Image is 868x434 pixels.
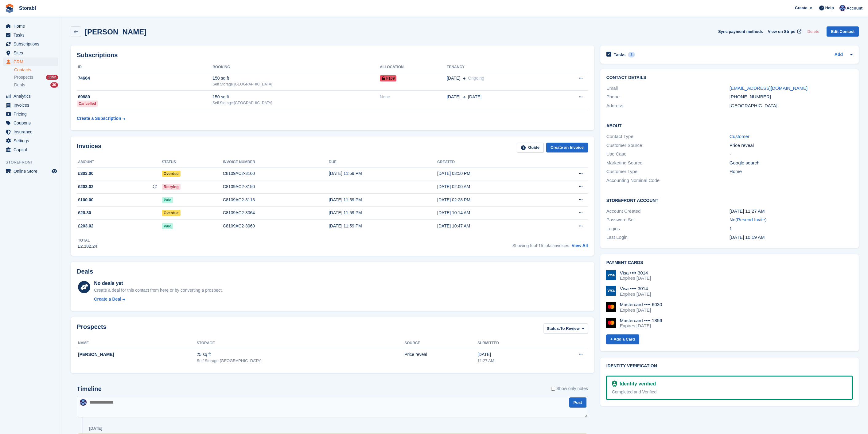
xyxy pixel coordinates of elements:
[197,358,405,364] div: Self Storage [GEOGRAPHIC_DATA]
[543,323,588,333] button: Status: To Review
[78,197,94,203] span: £100.00
[835,51,843,58] a: Add
[212,75,380,81] div: 150 sq ft
[606,260,853,265] h2: Payment cards
[606,142,730,149] div: Customer Source
[404,338,477,348] th: Source
[223,183,329,190] div: C8109AC2-3150
[380,75,396,81] span: F109
[620,286,651,291] div: Visa •••• 3014
[80,399,87,406] img: Tegan Ewart
[223,170,329,177] div: C8109AC2-3160
[14,119,50,127] span: Coupons
[94,296,223,302] a: Create a Deal
[162,157,223,167] th: Status
[606,151,730,158] div: Use Case
[606,318,616,328] img: Mastercard Logo
[437,223,546,229] div: [DATE] 10:47 AM
[606,85,730,92] div: Email
[606,234,730,241] div: Last Login
[606,93,730,101] div: Phone
[468,94,481,100] span: [DATE]
[606,122,853,128] h2: About
[730,168,853,175] div: Home
[14,74,58,81] a: Prospects 1152
[606,334,639,345] a: + Add a Card
[14,82,25,88] span: Deals
[730,93,853,101] div: [PHONE_NUMBER]
[477,358,547,364] div: 11:27 AM
[512,243,569,248] span: Showing 5 of 15 total invoices
[162,223,173,229] span: Paid
[437,183,546,190] div: [DATE] 02:00 AM
[78,351,197,358] div: [PERSON_NAME]
[620,302,662,307] div: Mastercard •••• 6030
[78,223,94,229] span: £203.02
[612,381,617,387] img: Identity Verification Ready
[730,102,853,109] div: [GEOGRAPHIC_DATA]
[77,338,197,348] th: Name
[730,151,853,158] div: -
[730,85,808,91] a: [EMAIL_ADDRESS][DOMAIN_NAME]
[447,62,552,72] th: Tenancy
[223,210,329,216] div: C8109AC2-3064
[329,223,437,229] div: [DATE] 11:59 PM
[197,338,405,348] th: Storage
[606,102,730,109] div: Address
[606,168,730,175] div: Customer Type
[6,159,61,165] span: Storefront
[89,426,102,431] div: [DATE]
[14,145,50,154] span: Capital
[620,323,662,329] div: Expires [DATE]
[477,351,547,358] div: [DATE]
[3,145,58,154] a: menu
[162,210,181,216] span: Overdue
[14,22,50,30] span: Home
[5,4,14,13] img: stora-icon-8386f47178a22dfd0bd8f6a31ec36ba5ce8667c1dd55bd0f319d3a0aa187defe.svg
[50,82,58,88] div: 30
[730,160,853,167] div: Google search
[14,101,50,109] span: Invoices
[94,280,223,287] div: No deals yet
[77,268,93,275] h2: Deals
[46,75,58,80] div: 1152
[77,94,212,100] div: 69889
[477,338,547,348] th: Submitted
[606,75,853,80] h2: Contact Details
[14,67,58,73] a: Contacts
[77,157,162,167] th: Amount
[223,223,329,229] div: C8109AC2-3060
[14,74,33,80] span: Prospects
[223,157,329,167] th: Invoice number
[620,275,651,281] div: Expires [DATE]
[78,183,94,190] span: £203.02
[77,52,588,59] h2: Subscriptions
[14,136,50,145] span: Settings
[14,49,50,57] span: Sites
[620,307,662,313] div: Expires [DATE]
[329,197,437,203] div: [DATE] 11:59 PM
[3,136,58,145] a: menu
[329,210,437,216] div: [DATE] 11:59 PM
[606,216,730,223] div: Password Set
[162,184,181,190] span: Retrying
[569,397,586,408] button: Post
[606,225,730,232] div: Logins
[437,170,546,177] div: [DATE] 03:50 PM
[77,323,107,335] h2: Prospects
[447,94,460,100] span: [DATE]
[730,235,765,240] time: 2025-03-24 10:19:00 UTC
[572,243,588,248] a: View All
[735,217,767,222] span: ( )
[606,364,853,369] h2: Identity verification
[51,168,58,175] a: Preview store
[517,143,544,153] a: Guide
[3,101,58,109] a: menu
[468,76,484,81] span: Ongoing
[223,197,329,203] div: C8109AC2-3113
[3,119,58,127] a: menu
[612,389,847,395] div: Completed and Verified.
[78,170,94,177] span: £303.00
[606,177,730,184] div: Accounting Nominal Code
[77,385,102,393] h2: Timeline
